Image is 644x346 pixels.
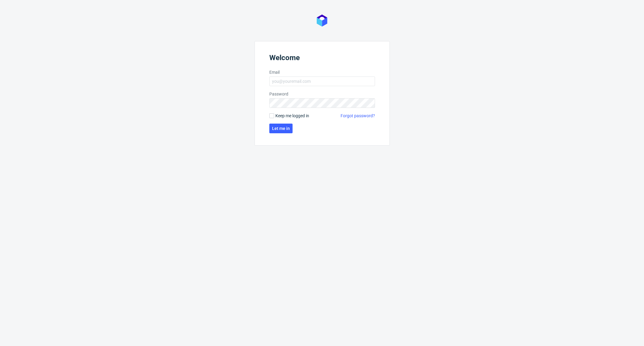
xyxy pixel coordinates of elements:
[272,126,290,131] span: Let me in
[269,53,375,64] header: Welcome
[275,113,309,119] span: Keep me logged in
[269,76,375,86] input: you@youremail.com
[269,69,375,75] label: Email
[269,124,293,133] button: Let me in
[269,91,375,97] label: Password
[341,113,375,119] a: Forgot password?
